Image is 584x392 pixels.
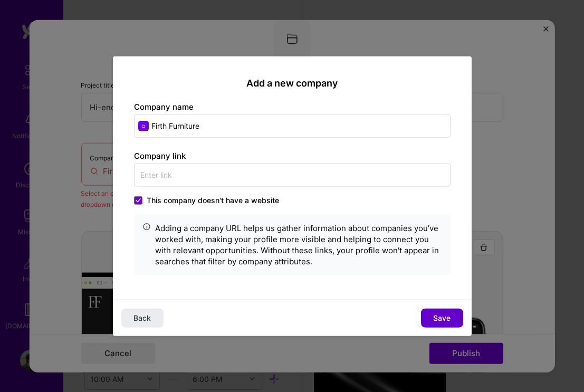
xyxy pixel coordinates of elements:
button: Save [421,309,463,328]
span: Save [433,313,451,323]
h2: Add a new company [134,77,451,89]
input: Enter name [134,114,451,138]
button: Back [121,309,164,328]
span: This company doesn't have a website [147,195,279,206]
input: Enter link [134,164,451,187]
div: Adding a company URL helps us gather information about companies you’ve worked with, making your ... [155,223,442,267]
label: Company name [134,102,194,112]
span: Back [133,313,151,323]
label: Company link [134,151,186,161]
